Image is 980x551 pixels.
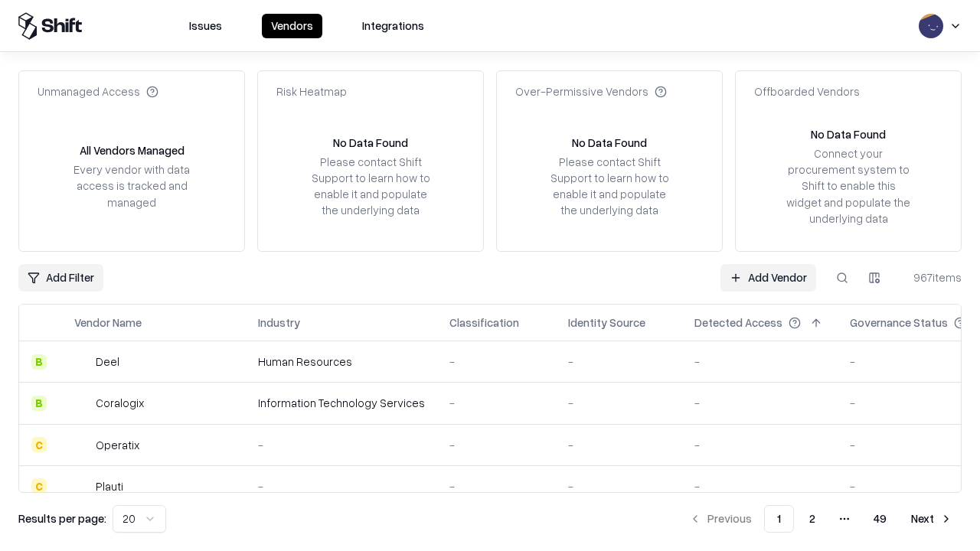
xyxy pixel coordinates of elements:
[258,315,300,331] div: Industry
[694,395,825,411] div: -
[694,315,782,331] div: Detected Access
[764,505,794,533] button: 1
[754,83,860,99] div: Offboarded Vendors
[180,14,231,38] button: Issues
[694,478,825,494] div: -
[850,315,948,331] div: Governance Status
[785,145,912,227] div: Connect your procurement system to Shift to enable this widget and populate the underlying data
[276,83,347,99] div: Risk Heatmap
[694,354,825,370] div: -
[568,395,670,411] div: -
[96,478,123,494] div: Plauti
[258,478,425,494] div: -
[449,437,544,453] div: -
[900,269,962,285] div: 967 items
[258,354,425,370] div: Human Resources
[96,437,139,453] div: Operatix
[258,437,425,453] div: -
[449,354,544,370] div: -
[74,354,90,370] img: Deel
[96,395,144,411] div: Coralogix
[96,354,119,370] div: Deel
[797,505,828,533] button: 2
[861,505,899,533] button: 49
[449,395,544,411] div: -
[68,161,195,210] div: Every vendor with data access is tracked and managed
[449,478,544,494] div: -
[572,135,647,151] div: No Data Found
[546,154,673,219] div: Please contact Shift Support to learn how to enable it and populate the underlying data
[333,135,408,151] div: No Data Found
[31,396,47,411] div: B
[31,354,47,370] div: B
[811,126,886,142] div: No Data Found
[80,142,185,158] div: All Vendors Managed
[18,264,103,292] button: Add Filter
[902,505,962,533] button: Next
[694,437,825,453] div: -
[680,505,962,533] nav: pagination
[568,315,645,331] div: Identity Source
[262,14,322,38] button: Vendors
[258,395,425,411] div: Information Technology Services
[353,14,433,38] button: Integrations
[74,478,90,494] img: Plauti
[568,437,670,453] div: -
[74,396,90,411] img: Coralogix
[515,83,667,99] div: Over-Permissive Vendors
[74,437,90,452] img: Operatix
[449,315,519,331] div: Classification
[31,437,47,452] div: C
[568,354,670,370] div: -
[31,478,47,494] div: C
[38,83,158,99] div: Unmanaged Access
[74,315,142,331] div: Vendor Name
[568,478,670,494] div: -
[720,264,816,292] a: Add Vendor
[307,154,434,219] div: Please contact Shift Support to learn how to enable it and populate the underlying data
[18,510,106,527] p: Results per page:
